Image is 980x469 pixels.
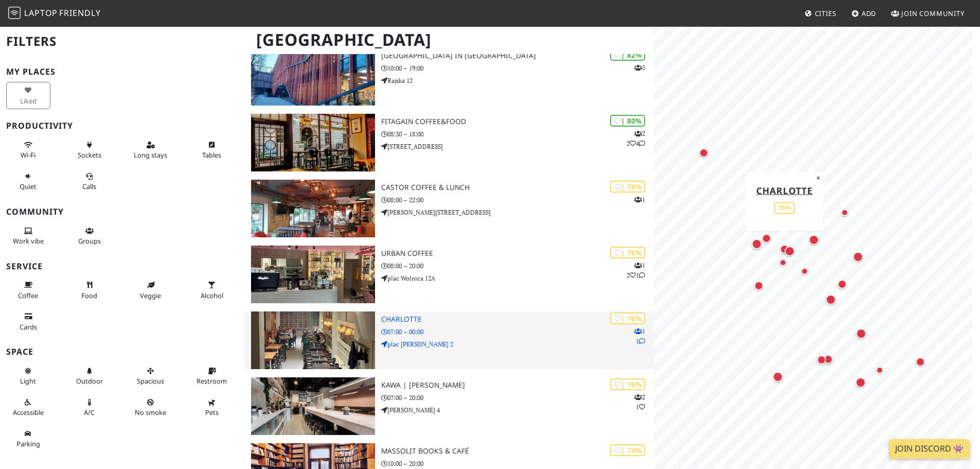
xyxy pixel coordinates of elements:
[6,67,239,77] h3: My Places
[834,202,855,223] div: Map marker
[251,311,375,369] img: Charlotte
[610,312,645,324] div: | 76%
[381,405,653,415] p: [PERSON_NAME] 4
[8,5,101,23] a: LaptopFriendly LaptopFriendly
[245,246,653,303] a: Urban Coffee | 76% 121 Urban Coffee 08:00 – 20:00 plac Wolnica 12A
[6,222,50,250] button: Work vibe
[6,121,239,131] h3: Productivity
[862,9,877,18] span: Add
[129,362,173,390] button: Spacious
[245,114,653,171] a: Fitagain Coffee&Food | 80% 224 Fitagain Coffee&Food 08:30 – 18:00 [STREET_ADDRESS]
[813,172,823,183] button: Close popup
[21,150,35,160] span: Stable Wi-Fi
[610,181,645,193] div: | 76%
[59,7,100,19] span: Friendly
[6,425,50,453] button: Parking
[901,9,965,18] span: Join Community
[16,439,40,448] span: Parking
[773,252,793,273] div: Map marker
[190,136,234,164] button: Tables
[381,447,653,456] h3: Massolit Books & Café
[381,117,653,126] h3: Fitagain Coffee&Food
[251,180,375,237] img: Castor Coffee & Lunch
[84,408,95,417] span: Air conditioned
[6,394,50,421] button: Accessible
[746,234,767,254] div: Map marker
[851,323,871,344] div: Map marker
[804,230,824,250] div: Map marker
[381,63,653,73] p: 10:00 – 19:00
[779,241,800,262] div: Map marker
[6,26,239,57] h2: Filters
[18,291,38,300] span: Coffee
[381,249,653,258] h3: Urban Coffee
[634,195,645,204] p: 1
[832,274,852,294] div: Map marker
[248,26,651,54] h1: [GEOGRAPHIC_DATA]
[251,48,375,106] img: Arteteka Regional Public Library in Krakow
[20,322,37,332] span: Credit cards
[245,48,653,106] a: Arteteka Regional Public Library in Krakow | 82% 5 [GEOGRAPHIC_DATA] in [GEOGRAPHIC_DATA] 10:00 –...
[381,183,653,192] h3: Castor Coffee & Lunch
[129,394,173,421] button: No smoke
[381,76,653,85] p: Rajska 12
[190,362,234,390] button: Restroom
[768,367,788,387] div: Map marker
[202,150,221,160] span: Work-friendly tables
[381,393,653,403] p: 07:00 – 20:00
[129,276,173,304] button: Veggie
[205,408,219,417] span: Pet friendly
[6,276,50,304] button: Coffee
[811,350,832,370] div: Map marker
[634,63,645,73] p: 5
[6,347,239,357] h3: Space
[67,136,112,164] button: Sockets
[251,246,375,303] img: Urban Coffee
[847,4,881,23] a: Add
[869,360,890,380] div: Map marker
[6,168,50,195] button: Quiet
[6,136,50,164] button: Wi-Fi
[774,202,795,214] div: 76%
[774,239,795,259] div: Map marker
[610,115,645,127] div: | 80%
[800,4,841,23] a: Cities
[381,142,653,151] p: [STREET_ADDRESS]
[245,377,653,435] a: kawa | Romanowicza | 76% 21 kawa | [PERSON_NAME] 07:00 – 20:00 [PERSON_NAME] 4
[20,376,36,386] span: Natural light
[245,311,653,369] a: Charlotte | 76% 11 Charlotte 07:00 – 00:00 plac [PERSON_NAME] 2
[13,236,44,246] span: People working
[201,291,223,300] span: Alcohol
[848,247,868,267] div: Map marker
[78,150,101,160] span: Power sockets
[627,260,645,280] p: 1 2 1
[67,362,112,390] button: Outdoor
[67,168,112,195] button: Calls
[381,195,653,205] p: 08:00 – 22:00
[6,262,239,271] h3: Service
[67,394,112,421] button: A/C
[381,315,653,324] h3: Charlotte
[756,184,813,196] a: Charlotte
[6,308,50,335] button: Cards
[381,207,653,217] p: [PERSON_NAME][STREET_ADDRESS]
[381,273,653,283] p: plac Wolnica 12A
[610,444,645,456] div: | 74%
[634,392,645,412] p: 2 1
[251,114,375,171] img: Fitagain Coffee&Food
[887,4,969,23] a: Join Community
[381,459,653,468] p: 10:00 – 20:00
[190,276,234,304] button: Alcohol
[381,381,653,390] h3: kawa | [PERSON_NAME]
[13,408,44,417] span: Accessible
[137,376,164,386] span: Spacious
[815,9,836,18] span: Cities
[821,289,841,310] div: Map marker
[8,7,21,19] img: LaptopFriendly
[129,136,173,164] button: Long stays
[627,129,645,148] p: 2 2 4
[78,236,101,246] span: Group tables
[20,182,37,191] span: Quiet
[381,129,653,139] p: 08:30 – 18:00
[610,247,645,258] div: | 76%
